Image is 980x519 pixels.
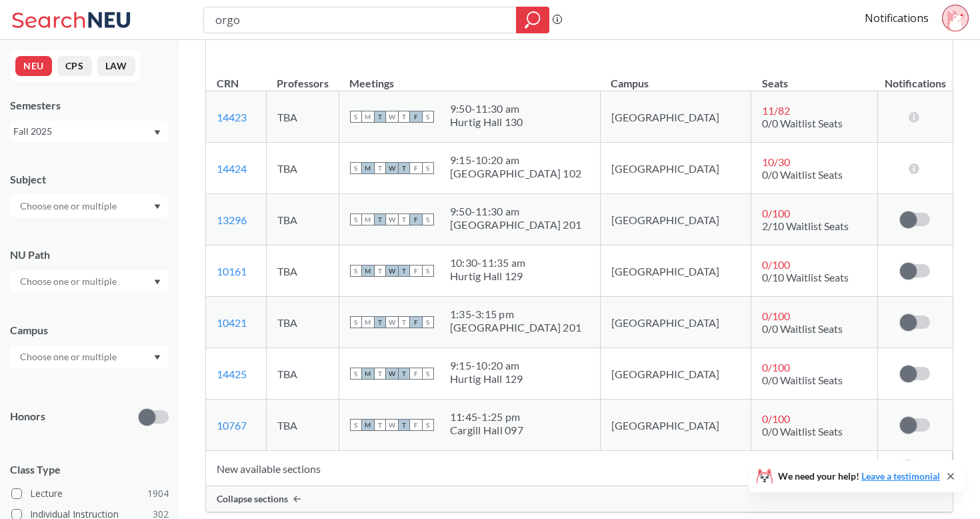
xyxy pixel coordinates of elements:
td: TBA [266,400,339,451]
td: TBA [266,297,339,348]
span: S [422,111,434,123]
span: S [350,213,362,225]
span: S [422,368,434,380]
svg: Dropdown arrow [154,280,161,285]
div: [GEOGRAPHIC_DATA] 201 [450,321,581,334]
span: W [386,419,398,431]
td: [GEOGRAPHIC_DATA] [600,194,751,245]
span: 0 / 100 [762,258,790,271]
div: Dropdown arrow [10,346,169,368]
td: TBA [266,348,339,400]
span: W [386,213,398,225]
div: Dropdown arrow [10,195,169,217]
span: 0 / 100 [762,361,790,374]
div: 9:15 - 10:20 am [450,153,581,167]
span: T [398,111,410,123]
div: Campus [10,323,169,338]
div: Dropdown arrow [10,270,169,293]
td: [GEOGRAPHIC_DATA] [600,297,751,348]
span: S [350,419,362,431]
span: S [350,368,362,380]
span: W [386,316,398,328]
div: Fall 2025Dropdown arrow [10,121,169,142]
td: TBA [266,143,339,194]
td: [GEOGRAPHIC_DATA] [600,91,751,143]
span: S [350,265,362,277]
p: Honors [10,409,45,424]
div: 1:35 - 3:15 pm [450,308,581,321]
span: Collapse sections [217,493,288,505]
span: T [374,316,386,328]
svg: magnifying glass [525,11,541,29]
span: M [362,111,374,123]
div: 9:50 - 11:30 am [450,102,523,115]
div: 9:50 - 11:30 am [450,205,581,218]
span: We need your help! [778,472,940,481]
div: Fall 2025 [13,124,153,139]
input: Choose one or multiple [13,274,125,290]
button: LAW [97,56,135,76]
div: [GEOGRAPHIC_DATA] 102 [450,167,581,180]
span: F [410,316,422,328]
span: 0 / 100 [762,310,790,322]
a: 14425 [217,368,247,380]
div: Semesters [10,98,169,113]
span: S [422,316,434,328]
td: [GEOGRAPHIC_DATA] [600,245,751,297]
th: Campus [600,63,751,91]
span: W [386,162,398,174]
span: W [386,111,398,123]
div: 10:30 - 11:35 am [450,256,526,270]
span: M [362,419,374,431]
div: magnifying glass [516,7,549,33]
svg: Dropdown arrow [154,355,161,360]
span: 0/0 Waitlist Seats [762,322,843,335]
td: [GEOGRAPHIC_DATA] [600,348,751,400]
span: S [350,316,362,328]
span: 0/0 Waitlist Seats [762,374,843,386]
span: F [410,213,422,225]
span: 2/10 Waitlist Seats [762,219,849,232]
span: T [374,111,386,123]
a: 10421 [217,316,247,329]
span: T [398,265,410,277]
span: S [422,265,434,277]
span: W [386,368,398,380]
span: S [422,162,434,174]
span: T [398,213,410,225]
th: Professors [266,63,339,91]
th: Notifications [878,63,953,91]
th: Seats [751,63,878,91]
span: T [398,368,410,380]
svg: Dropdown arrow [154,130,161,135]
span: F [410,265,422,277]
td: TBA [266,245,339,297]
span: S [422,419,434,431]
a: 10767 [217,419,247,432]
div: 11:45 - 1:25 pm [450,410,523,424]
div: Hurtig Hall 129 [450,270,526,283]
span: F [410,419,422,431]
td: TBA [266,91,339,143]
span: 1904 [147,486,169,501]
div: Subject [10,172,169,187]
span: 10 / 30 [762,155,790,168]
span: S [422,213,434,225]
td: [GEOGRAPHIC_DATA] [600,400,751,451]
span: W [386,265,398,277]
a: 14424 [217,162,247,175]
input: Choose one or multiple [13,349,125,365]
span: T [374,368,386,380]
span: 0 / 100 [762,207,790,219]
span: T [398,316,410,328]
span: M [362,162,374,174]
span: 0/0 Waitlist Seats [762,117,843,129]
input: Class, professor, course number, "phrase" [214,9,507,31]
span: T [398,162,410,174]
span: M [362,316,374,328]
a: Leave a testimonial [861,470,940,482]
span: Class Type [10,462,169,477]
div: Hurtig Hall 130 [450,115,523,129]
button: CPS [57,56,92,76]
button: NEU [15,56,52,76]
